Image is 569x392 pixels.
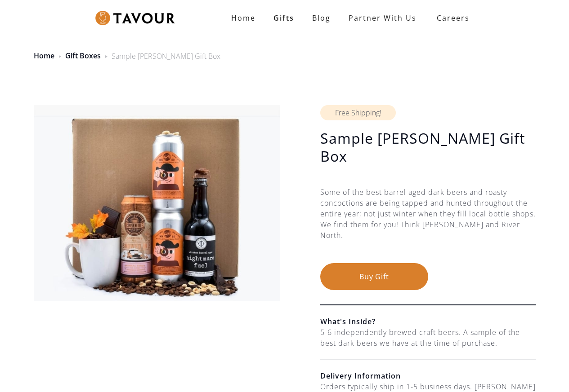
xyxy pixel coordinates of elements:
strong: Careers [437,9,470,27]
div: Free Shipping! [320,105,396,120]
div: 5-6 independently brewed craft beers. A sample of the best dark beers we have at the time of purc... [320,327,536,348]
h6: Delivery Information [320,370,536,381]
button: Buy Gift [320,263,428,290]
a: Careers [426,5,476,31]
div: Sample [PERSON_NAME] Gift Box [112,51,220,62]
div: Some of the best barrel aged dark beers and roasty concoctions are being tapped and hunted throug... [320,187,536,263]
strong: Home [231,13,255,23]
a: Gift Boxes [65,51,101,61]
a: Home [34,51,54,61]
a: Blog [303,9,340,27]
h1: Sample [PERSON_NAME] Gift Box [320,129,536,165]
a: Gifts [264,9,303,27]
h6: What's Inside? [320,316,536,327]
a: Home [222,9,264,27]
a: partner with us [340,9,426,27]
